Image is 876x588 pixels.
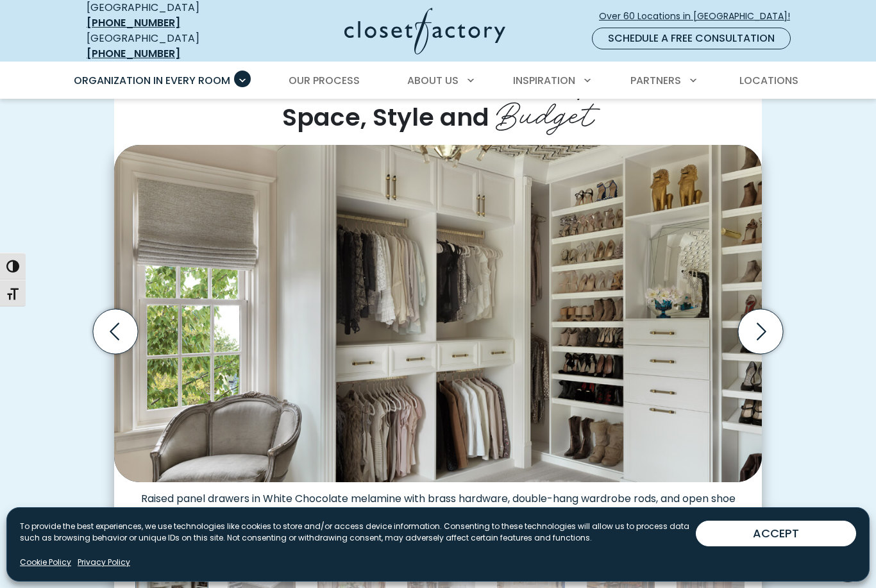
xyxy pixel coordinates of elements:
[87,31,244,62] div: [GEOGRAPHIC_DATA]
[598,5,801,28] a: Over 60 Locations in [GEOGRAPHIC_DATA]!
[65,63,811,99] nav: Primary Menu
[630,73,681,88] span: Partners
[592,28,791,49] a: Schedule a Free Consultation
[733,304,788,359] button: Next slide
[74,73,230,88] span: Organization in Every Room
[78,557,130,568] a: Privacy Policy
[599,10,800,23] span: Over 60 Locations in [GEOGRAPHIC_DATA]!
[407,73,459,88] span: About Us
[87,15,180,30] a: [PHONE_NUMBER]
[88,304,143,359] button: Previous slide
[696,521,856,546] button: ACCEPT
[289,73,360,88] span: Our Process
[513,73,575,88] span: Inspiration
[739,73,798,88] span: Locations
[344,8,505,55] img: Closet Factory Logo
[20,521,696,544] p: To provide the best experiences, we use technologies like cookies to store and/or access device i...
[114,145,762,482] img: White custom closet shelving, open shelving for shoes, and dual hanging sections for a curated wa...
[114,482,762,518] figcaption: Raised panel drawers in White Chocolate melamine with brass hardware, double-hang wardrobe rods, ...
[20,557,71,568] a: Cookie Policy
[87,46,180,61] a: [PHONE_NUMBER]
[496,87,594,136] span: Budget
[282,100,489,134] span: Space, Style and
